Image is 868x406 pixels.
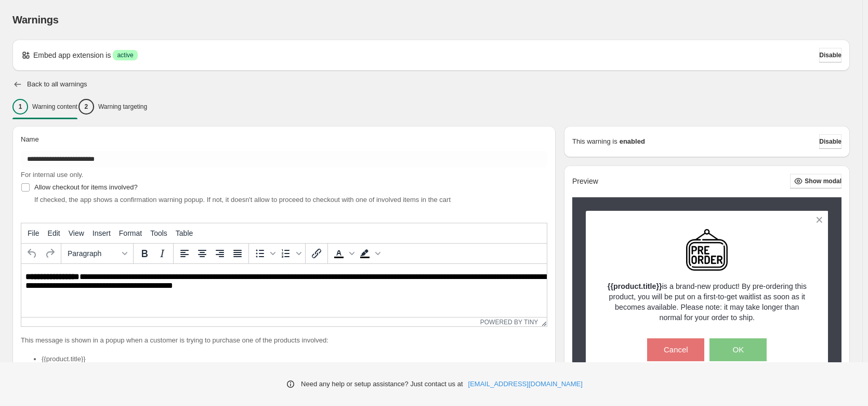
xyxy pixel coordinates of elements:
[78,96,147,118] button: 2Warning targeting
[620,136,645,147] strong: enabled
[34,196,451,204] span: If checked, the app shows a confirmation warning popup. If not, it doesn't allow to proceed to ch...
[176,245,193,262] button: Align left
[117,51,133,59] span: active
[48,229,60,237] span: Edit
[33,50,111,60] p: Embed app extension is
[12,99,28,115] div: 1
[21,171,83,179] span: For internal use only.
[34,183,138,191] span: Allow checkout for items involved?
[193,245,211,262] button: Align center
[93,229,111,237] span: Insert
[647,338,704,361] button: Cancel
[572,136,617,147] p: This warning is
[819,134,841,149] button: Disable
[32,103,77,111] p: Warning content
[819,51,841,59] span: Disable
[805,177,841,185] span: Show modal
[176,229,193,237] span: Table
[12,14,59,26] span: Warnings
[604,281,810,323] p: is a brand-new product! By pre-ordering this product, you will be put on a first-to-get waitlist ...
[136,245,153,262] button: Bold
[709,338,767,361] button: OK
[68,249,119,258] span: Paragraph
[308,245,325,262] button: Insert/edit link
[330,245,356,262] div: Text color
[41,245,59,262] button: Redo
[27,80,87,88] h2: Back to all warnings
[480,319,538,326] a: Powered by Tiny
[21,135,39,143] span: Name
[572,177,598,186] h2: Preview
[119,229,142,237] span: Format
[78,99,94,115] div: 2
[277,245,303,262] div: Numbered list
[608,282,662,290] strong: {{product.title}}
[21,264,547,317] iframe: Rich Text Area
[63,245,131,262] button: Formats
[819,137,841,146] span: Disable
[211,245,229,262] button: Align right
[251,245,277,262] div: Bullet list
[42,354,547,364] li: {{product.title}}
[150,229,167,237] span: Tools
[153,245,171,262] button: Italic
[468,379,583,389] a: [EMAIL_ADDRESS][DOMAIN_NAME]
[23,245,41,262] button: Undo
[98,103,147,111] p: Warning targeting
[790,174,841,188] button: Show modal
[69,229,84,237] span: View
[819,48,841,62] button: Disable
[21,335,547,346] p: This message is shown in a popup when a customer is trying to purchase one of the products involved:
[28,229,40,237] span: File
[538,318,547,326] div: Resize
[229,245,246,262] button: Justify
[12,96,77,118] button: 1Warning content
[356,245,382,262] div: Background color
